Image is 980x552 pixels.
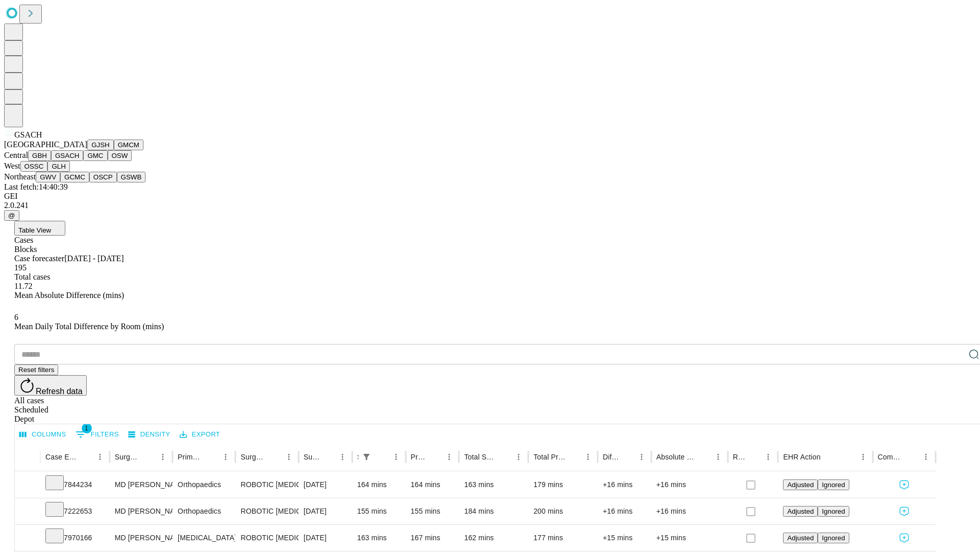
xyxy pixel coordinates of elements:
[4,162,20,170] span: West
[178,472,230,498] div: Orthopaedics
[783,533,818,543] button: Adjusted
[357,525,401,551] div: 163 mins
[126,427,173,443] button: Density
[697,450,711,464] button: Sort
[115,498,167,524] div: MD [PERSON_NAME]
[115,525,167,551] div: MD [PERSON_NAME]
[20,503,35,521] button: Expand
[747,450,761,464] button: Sort
[620,450,634,464] button: Sort
[14,254,64,263] span: Case forecaster
[14,221,65,236] button: Table View
[533,498,593,524] div: 200 mins
[47,161,69,172] button: GLH
[87,140,114,150] button: GJSH
[533,472,593,498] div: 179 mins
[533,525,593,551] div: 177 mins
[82,423,92,433] span: 1
[4,210,19,221] button: @
[156,450,170,464] button: Menu
[141,450,156,464] button: Sort
[428,450,442,464] button: Sort
[89,172,117,182] button: OSCP
[115,472,167,498] div: MD [PERSON_NAME]
[282,450,296,464] button: Menu
[603,453,619,461] div: Difference
[787,481,814,489] span: Adjusted
[634,450,649,464] button: Menu
[45,498,105,524] div: 7222653
[442,450,456,464] button: Menu
[20,476,35,494] button: Expand
[93,450,107,464] button: Menu
[4,140,87,149] span: [GEOGRAPHIC_DATA]
[464,453,496,461] div: Total Scheduled Duration
[20,161,48,172] button: OSSC
[411,498,454,524] div: 155 mins
[733,453,746,461] div: Resolved in EHR
[8,212,15,219] span: @
[14,291,124,300] span: Mean Absolute Difference (mins)
[178,525,230,551] div: [MEDICAL_DATA]
[375,450,389,464] button: Sort
[14,130,42,139] span: GSACH
[4,151,28,159] span: Central
[818,506,849,517] button: Ignored
[45,472,105,498] div: 7844234
[304,498,347,524] div: [DATE]
[304,472,347,498] div: [DATE]
[822,534,845,542] span: Ignored
[14,282,32,290] span: 11.72
[656,453,696,461] div: Absolute Difference
[51,150,83,161] button: GSACH
[856,450,870,464] button: Menu
[783,479,818,490] button: Adjusted
[783,506,818,517] button: Adjusted
[464,525,523,551] div: 162 mins
[4,192,976,201] div: GEI
[389,450,403,464] button: Menu
[17,427,69,443] button: Select columns
[28,150,51,161] button: GBH
[14,272,50,281] span: Total cases
[114,140,143,150] button: GMCM
[818,479,849,490] button: Ignored
[567,450,581,464] button: Sort
[64,254,124,263] span: [DATE] - [DATE]
[711,450,725,464] button: Menu
[464,472,523,498] div: 163 mins
[240,498,293,524] div: ROBOTIC [MEDICAL_DATA] KNEE TOTAL
[497,450,511,464] button: Sort
[357,453,358,461] div: Scheduled In Room Duration
[822,481,845,489] span: Ignored
[603,498,646,524] div: +16 mins
[14,322,164,331] span: Mean Daily Total Difference by Room (mins)
[108,150,132,161] button: OSW
[787,534,814,542] span: Adjusted
[822,450,836,464] button: Sort
[20,530,35,547] button: Expand
[603,472,646,498] div: +16 mins
[761,450,775,464] button: Menu
[73,426,121,443] button: Show filters
[178,498,230,524] div: Orthopaedics
[818,533,849,543] button: Ignored
[14,375,87,396] button: Refresh data
[656,525,723,551] div: +15 mins
[117,172,146,182] button: GSWB
[464,498,523,524] div: 184 mins
[787,508,814,515] span: Adjusted
[36,172,60,182] button: GWV
[204,450,218,464] button: Sort
[14,364,58,375] button: Reset filters
[45,525,105,551] div: 7970166
[357,498,401,524] div: 155 mins
[878,453,903,461] div: Comments
[240,525,293,551] div: ROBOTIC [MEDICAL_DATA] REPAIR [MEDICAL_DATA] INITIAL (BILATERAL)
[79,450,93,464] button: Sort
[656,472,723,498] div: +16 mins
[60,172,89,182] button: GCMC
[783,453,820,461] div: EHR Action
[218,450,233,464] button: Menu
[45,453,78,461] div: Case Epic Id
